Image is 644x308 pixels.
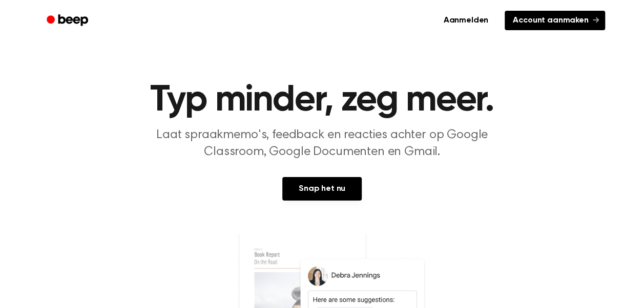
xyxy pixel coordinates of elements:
[282,177,362,201] a: Snap het nu
[39,11,97,31] a: Beep
[433,9,498,32] a: Aanmelden
[60,82,585,119] h1: Typ minder, zeg meer.
[513,15,588,26] font: Account aanmaken
[126,127,519,161] p: Laat spraakmemo's, feedback en reacties achter op Google Classroom, Google Documenten en Gmail.
[505,11,605,30] a: Account aanmaken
